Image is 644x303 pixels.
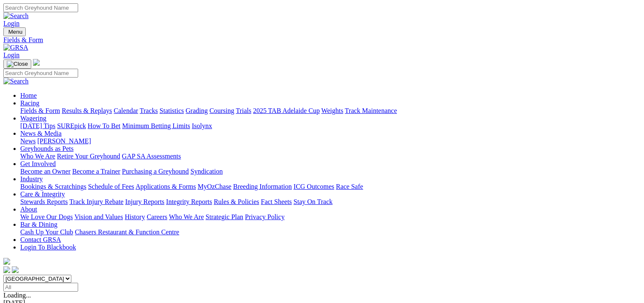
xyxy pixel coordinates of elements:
[125,198,164,205] a: Injury Reports
[3,36,641,44] a: Fields & Form
[3,266,10,273] img: facebook.svg
[20,160,56,167] a: Get Involved
[214,198,259,205] a: Rules & Policies
[20,107,60,114] a: Fields & Form
[20,244,76,251] a: Login To Blackbook
[192,122,212,129] a: Isolynx
[245,213,285,220] a: Privacy Policy
[72,168,120,175] a: Become a Trainer
[190,168,223,175] a: Syndication
[3,78,29,85] img: Search
[125,213,145,220] a: History
[8,29,22,35] span: Menu
[321,107,343,114] a: Weights
[20,153,641,160] div: Greyhounds as Pets
[20,175,43,182] a: Industry
[293,198,332,205] a: Stay On Track
[20,92,37,99] a: Home
[198,183,231,190] a: MyOzChase
[3,51,19,59] a: Login
[88,183,134,190] a: Schedule of Fees
[20,122,55,129] a: [DATE] Tips
[20,228,641,236] div: Bar & Dining
[33,59,40,66] img: logo-grsa-white.png
[122,168,189,175] a: Purchasing a Greyhound
[3,20,19,27] a: Login
[62,107,112,114] a: Results & Replays
[336,183,363,190] a: Race Safe
[12,266,19,273] img: twitter.svg
[206,213,243,220] a: Strategic Plan
[136,183,196,190] a: Applications & Forms
[74,213,123,220] a: Vision and Values
[20,99,39,107] a: Racing
[88,122,121,129] a: How To Bet
[3,59,31,69] button: Toggle navigation
[20,145,73,152] a: Greyhounds as Pets
[20,221,57,228] a: Bar & Dining
[20,168,71,175] a: Become an Owner
[236,107,251,114] a: Trials
[3,44,28,51] img: GRSA
[140,107,158,114] a: Tracks
[114,107,138,114] a: Calendar
[3,3,78,12] input: Search
[20,190,65,198] a: Care & Integrity
[20,168,641,175] div: Get Involved
[3,258,10,265] img: logo-grsa-white.png
[7,61,28,67] img: Close
[20,122,641,130] div: Wagering
[122,153,181,160] a: GAP SA Assessments
[20,213,73,220] a: We Love Our Dogs
[345,107,397,114] a: Track Maintenance
[20,198,641,206] div: Care & Integrity
[147,213,167,220] a: Careers
[20,115,46,122] a: Wagering
[20,228,73,236] a: Cash Up Your Club
[3,12,29,20] img: Search
[3,283,78,292] input: Select date
[20,130,62,137] a: News & Media
[20,198,68,205] a: Stewards Reports
[293,183,334,190] a: ICG Outcomes
[160,107,184,114] a: Statistics
[20,107,641,115] div: Racing
[169,213,204,220] a: Who We Are
[166,198,212,205] a: Integrity Reports
[20,137,35,145] a: News
[20,213,641,221] div: About
[253,107,320,114] a: 2025 TAB Adelaide Cup
[20,236,61,243] a: Contact GRSA
[20,183,641,190] div: Industry
[69,198,123,205] a: Track Injury Rebate
[3,292,31,299] span: Loading...
[57,122,86,129] a: SUREpick
[261,198,292,205] a: Fact Sheets
[186,107,208,114] a: Grading
[122,122,190,129] a: Minimum Betting Limits
[75,228,179,236] a: Chasers Restaurant & Function Centre
[37,137,91,145] a: [PERSON_NAME]
[20,153,55,160] a: Who We Are
[3,69,78,78] input: Search
[20,206,37,213] a: About
[3,27,26,36] button: Toggle navigation
[209,107,234,114] a: Coursing
[233,183,292,190] a: Breeding Information
[57,153,120,160] a: Retire Your Greyhound
[20,137,641,145] div: News & Media
[20,183,86,190] a: Bookings & Scratchings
